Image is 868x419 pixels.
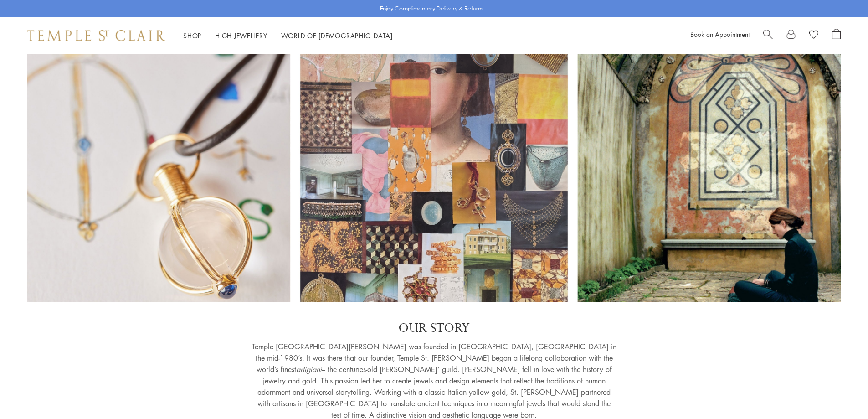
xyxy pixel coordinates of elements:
[763,29,773,42] a: Search
[296,364,322,374] em: artigiani
[252,320,616,336] p: OUR STORY
[215,31,267,40] a: High JewelleryHigh Jewellery
[27,30,165,41] img: Temple St. Clair
[832,29,841,42] a: Open Shopping Bag
[380,4,483,13] p: Enjoy Complimentary Delivery & Returns
[183,30,393,41] nav: Main navigation
[690,30,750,39] a: Book an Appointment
[809,29,818,42] a: View Wishlist
[281,31,393,40] a: World of [DEMOGRAPHIC_DATA]World of [DEMOGRAPHIC_DATA]
[183,31,201,40] a: ShopShop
